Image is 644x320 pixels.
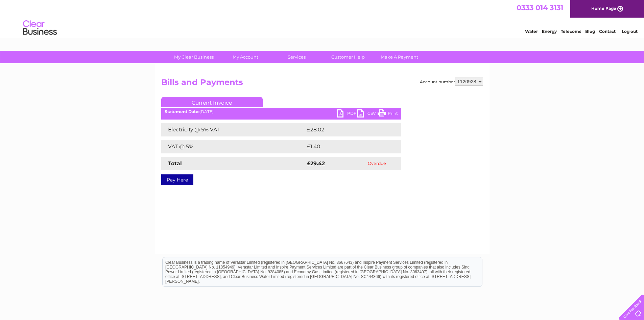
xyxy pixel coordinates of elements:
[337,109,357,119] a: PDF
[599,29,616,34] a: Contact
[561,29,581,34] a: Telecoms
[305,140,385,153] td: £1.40
[525,29,538,34] a: Water
[161,109,401,114] div: [DATE]
[357,109,378,119] a: CSV
[161,140,305,153] td: VAT @ 5%
[269,51,325,63] a: Services
[372,51,427,63] a: Make A Payment
[307,160,325,167] strong: £29.42
[168,160,182,167] strong: Total
[163,4,482,33] div: Clear Business is a trading name of Verastar Limited (registered in [GEOGRAPHIC_DATA] No. 3667643...
[353,157,401,170] td: Overdue
[166,51,222,63] a: My Clear Business
[23,18,57,38] img: logo.png
[585,29,595,34] a: Blog
[161,123,305,136] td: Electricity @ 5% VAT
[517,3,563,12] a: 0333 014 3131
[217,51,273,63] a: My Account
[305,123,388,136] td: £28.02
[622,29,638,34] a: Log out
[161,174,193,185] a: Pay Here
[161,78,483,90] h2: Bills and Payments
[542,29,557,34] a: Energy
[165,109,199,114] b: Statement Date:
[161,97,263,107] a: Current Invoice
[378,109,398,119] a: Print
[420,78,483,86] div: Account number
[320,51,376,63] a: Customer Help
